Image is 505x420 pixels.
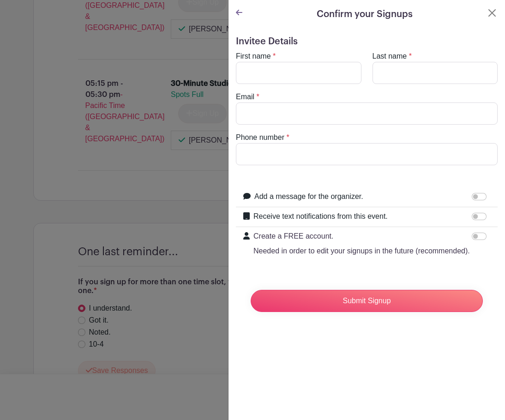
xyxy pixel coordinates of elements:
h5: Invitee Details [236,36,498,47]
label: First name [236,51,271,62]
button: Close [487,7,498,18]
label: Email [236,91,254,102]
p: Needed in order to edit your signups in the future (recommended). [253,246,470,257]
label: Last name [373,51,407,62]
label: Phone number [236,132,284,143]
h5: Confirm your Signups [317,7,413,21]
label: Add a message for the organizer. [254,191,363,202]
input: Submit Signup [251,290,483,312]
p: Create a FREE account. [253,231,470,242]
label: Receive text notifications from this event. [253,211,388,222]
